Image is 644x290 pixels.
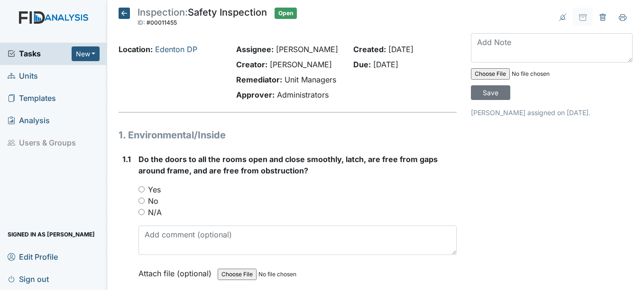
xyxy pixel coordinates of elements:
[138,154,438,175] span: Do the doors to all the rooms open and close smoothly, latch, are free from gaps around frame, an...
[353,60,371,69] strong: Due:
[147,19,177,26] span: #00011455
[236,90,275,100] strong: Approver:
[8,227,95,242] span: Signed in as [PERSON_NAME]
[138,8,267,28] div: Safety Inspection
[471,108,633,118] p: [PERSON_NAME] assigned on [DATE].
[553,8,573,26] span: Notifications are never sent for this task.
[277,90,329,100] span: Administrators
[236,45,274,54] strong: Assignee:
[8,272,49,286] span: Sign out
[8,249,58,264] span: Edit Profile
[285,75,336,84] span: Unit Managers
[119,128,456,142] h1: 1. Environmental/Inside
[72,46,100,61] button: New
[138,198,145,204] input: No
[270,60,332,69] span: [PERSON_NAME]
[138,263,215,279] label: Attach file (optional)
[276,45,338,54] span: [PERSON_NAME]
[138,7,188,18] span: Inspection:
[471,85,510,100] input: Save
[353,45,386,54] strong: Created:
[122,154,131,165] label: 1.1
[138,19,145,26] span: ID:
[148,195,158,207] label: No
[613,8,633,26] span: Print
[8,48,72,59] a: Tasks
[373,60,398,69] span: [DATE]
[593,8,613,26] span: Delete
[155,45,197,54] a: Edenton DP
[236,75,282,84] strong: Remediator:
[275,8,297,19] span: Open
[138,209,145,215] input: N/A
[8,113,50,128] span: Analysis
[8,69,38,83] span: Units
[119,45,153,54] strong: Location:
[148,207,162,218] label: N/A
[236,60,267,69] strong: Creator:
[148,184,161,195] label: Yes
[8,91,56,106] span: Templates
[138,186,145,192] input: Yes
[388,45,414,54] span: [DATE]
